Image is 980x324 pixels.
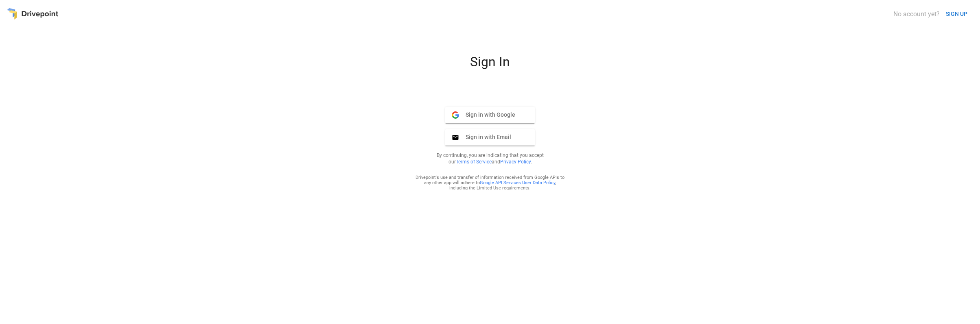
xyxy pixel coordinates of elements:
button: SIGN UP [943,7,971,22]
p: By continuing, you are indicating that you accept our and . [427,152,553,165]
button: Sign in with Email [445,129,535,146]
a: Privacy Policy [500,159,531,165]
button: Sign in with Google [445,107,535,123]
span: Sign in with Google [459,111,515,118]
a: Google API Services User Data Policy [480,180,555,185]
div: Sign In [392,54,588,76]
div: Drivepoint's use and transfer of information received from Google APIs to any other app will adhe... [415,175,565,191]
a: Terms of Service [456,159,492,165]
span: Sign in with Email [459,133,511,141]
div: No account yet? [893,10,940,18]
